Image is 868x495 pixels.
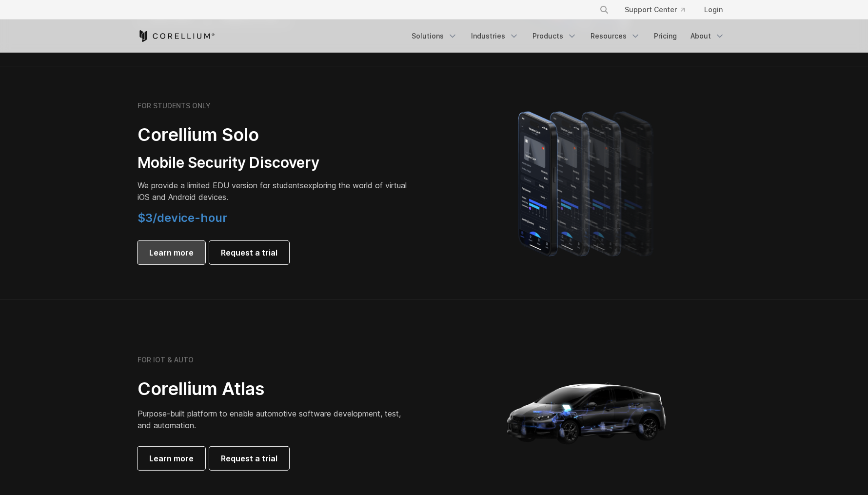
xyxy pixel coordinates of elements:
a: Corellium Home [138,30,215,42]
div: Navigation Menu [588,1,730,19]
a: Request a trial [209,447,289,470]
h6: FOR IOT & AUTO [138,356,194,364]
span: Learn more [149,453,194,464]
a: Request a trial [209,241,289,264]
a: Solutions [406,27,463,45]
img: A lineup of four iPhone models becoming more gradient and blurred [498,98,676,268]
h2: Corellium Atlas [138,378,411,400]
h2: Corellium Solo [138,124,411,146]
p: exploring the world of virtual iOS and Android devices. [138,179,411,203]
span: $3/device-hour [138,211,227,225]
div: Navigation Menu [406,27,730,45]
h3: Mobile Security Discovery [138,154,411,172]
span: Request a trial [221,247,277,258]
h6: FOR STUDENTS ONLY [138,101,211,110]
span: Learn more [149,247,194,258]
a: Products [527,27,583,45]
a: Industries [465,27,525,45]
a: Learn more [138,241,205,264]
span: Purpose-built platform to enable automotive software development, test, and automation. [138,409,401,430]
a: Support Center [617,1,692,19]
span: We provide a limited EDU version for students [138,180,304,190]
button: Search [595,1,613,19]
a: Learn more [138,447,205,470]
span: Request a trial [221,453,277,464]
a: Resources [585,27,646,45]
a: About [685,27,730,45]
a: Pricing [648,27,683,45]
a: Login [696,1,730,19]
